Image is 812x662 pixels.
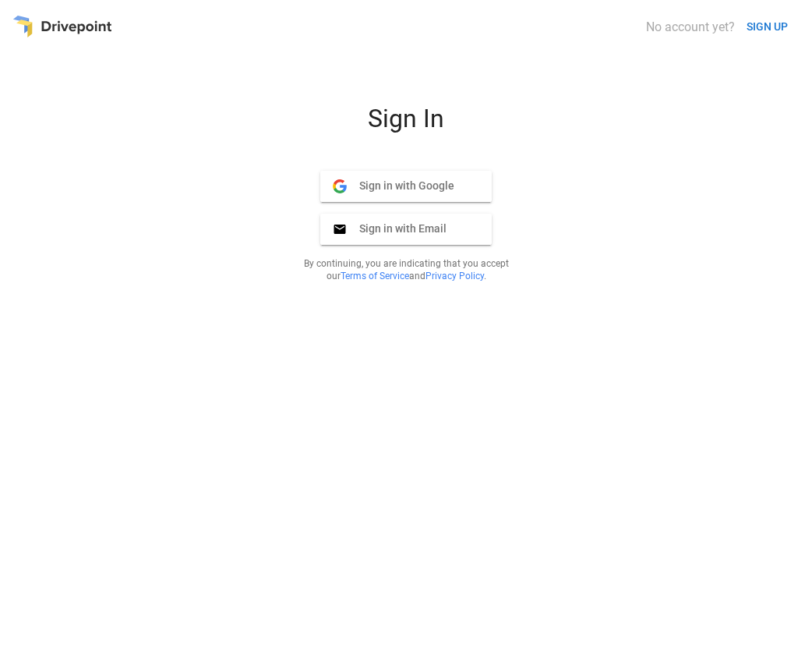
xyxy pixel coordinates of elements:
div: No account yet? [646,19,735,34]
div: Sign In [219,104,593,146]
button: Sign in with Google [320,171,492,202]
span: Sign in with Email [347,221,447,235]
button: SIGN UP [740,12,794,41]
a: Terms of Service [341,271,409,281]
p: By continuing, you are indicating that you accept our and . [284,257,528,282]
button: Sign in with Email [320,214,492,245]
span: Sign in with Google [347,179,454,193]
a: Privacy Policy [425,271,484,281]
